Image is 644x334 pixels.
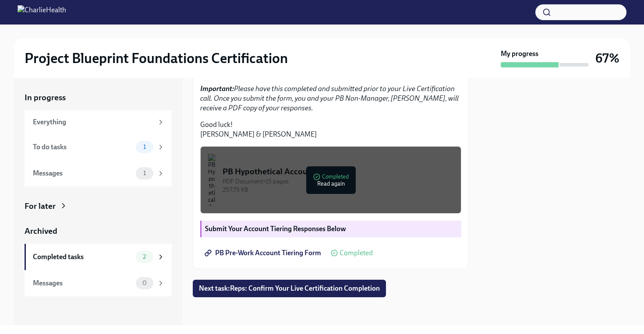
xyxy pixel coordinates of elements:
[223,186,454,194] div: 257.75 KB
[200,84,459,112] em: Please have this completed and submitted prior to your Live Certification call. Once you submit t...
[340,250,373,257] span: Completed
[18,5,66,19] img: CharlieHealth
[501,49,538,59] strong: My progress
[205,225,346,233] strong: Submit Your Account Tiering Responses Below
[25,160,172,186] a: Messages1
[33,278,132,288] div: Messages
[206,249,321,257] span: PB Pre-Work Account Tiering Form
[138,253,151,260] span: 2
[138,144,151,150] span: 1
[33,169,132,178] div: Messages
[25,49,288,67] h2: Project Blueprint Foundations Certification
[33,117,153,127] div: Everything
[25,92,172,103] a: In progress
[200,244,327,262] a: PB Pre-Work Account Tiering Form
[25,270,172,296] a: Messages0
[25,225,172,237] a: Archived
[595,50,619,66] h3: 67%
[200,146,461,214] button: PB Hypothetical AccountsPDF Document•15 pages257.75 KBCompletedRead again
[25,110,172,134] a: Everything
[223,166,454,177] div: PB Hypothetical Accounts
[200,84,234,93] strong: Important:
[25,134,172,160] a: To do tasks1
[208,154,216,206] img: PB Hypothetical Accounts
[25,200,56,212] div: For later
[193,280,386,297] button: Next task:Reps: Confirm Your Live Certification Completion
[25,200,172,212] a: For later
[200,120,461,139] p: Good luck! [PERSON_NAME] & [PERSON_NAME]
[137,280,152,286] span: 0
[223,177,454,186] div: PDF Document • 15 pages
[199,284,380,293] span: Next task : Reps: Confirm Your Live Certification Completion
[25,244,172,270] a: Completed tasks2
[138,170,151,176] span: 1
[33,142,132,152] div: To do tasks
[33,252,132,262] div: Completed tasks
